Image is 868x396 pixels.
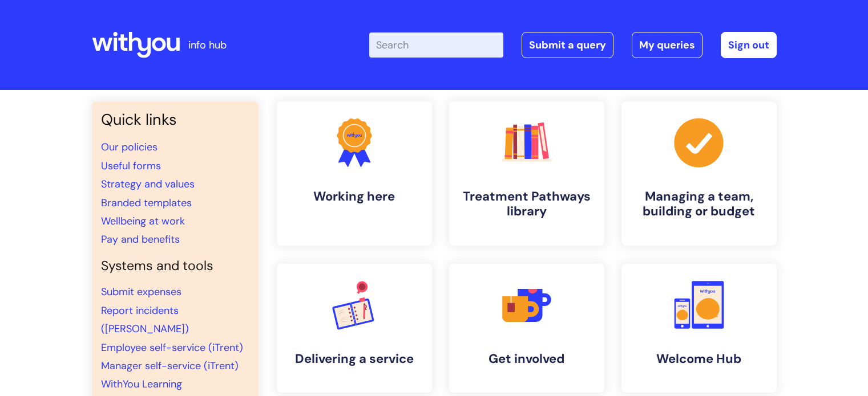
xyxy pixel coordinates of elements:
a: Strategy and values [101,177,195,191]
h3: Quick links [101,111,249,129]
a: Managing a team, building or budget [621,101,777,246]
h4: Systems and tools [101,258,249,274]
h4: Managing a team, building or budget [631,189,768,219]
a: Submit expenses [101,285,181,299]
a: Report incidents ([PERSON_NAME]) [101,304,189,336]
a: Submit a query [522,32,613,58]
input: Search [369,32,503,58]
a: Useful forms [101,159,161,173]
a: Pay and benefits [101,232,180,246]
a: Wellbeing at work [101,214,185,228]
a: Welcome Hub [621,264,777,393]
a: Treatment Pathways library [449,101,604,246]
a: Get involved [449,264,604,393]
div: | - [369,32,777,58]
h4: Working here [286,189,423,204]
a: Employee self-service (iTrent) [101,341,243,354]
a: WithYou Learning [101,377,182,391]
h4: Welcome Hub [631,352,768,366]
a: Delivering a service [277,264,432,393]
a: Our policies [101,140,158,154]
p: info hub [188,36,227,54]
a: Manager self-service (iTrent) [101,359,239,373]
a: Working here [277,101,432,246]
h4: Treatment Pathways library [458,189,595,219]
a: My queries [632,32,703,58]
a: Branded templates [101,196,192,210]
a: Sign out [721,32,777,58]
h4: Get involved [458,352,595,366]
h4: Delivering a service [286,352,423,366]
